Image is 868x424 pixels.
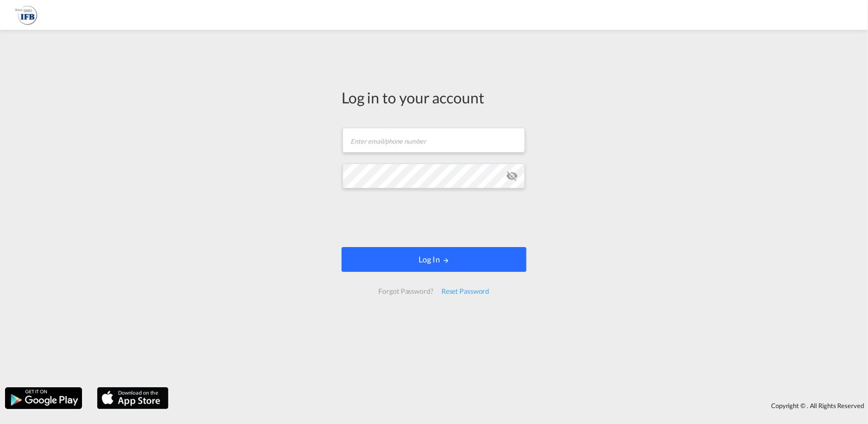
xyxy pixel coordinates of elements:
[358,198,510,237] iframe: reCAPTCHA
[4,386,83,410] img: google.png
[342,87,526,108] div: Log in to your account
[15,4,37,26] img: b628ab10256c11eeb52753acbc15d091.png
[342,247,526,272] button: LOGIN
[374,282,437,300] div: Forgot Password?
[96,386,170,410] img: apple.png
[174,397,868,414] div: Copyright © . All Rights Reserved
[437,282,494,300] div: Reset Password
[506,170,518,182] md-icon: icon-eye-off
[343,128,525,153] input: Enter email/phone number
